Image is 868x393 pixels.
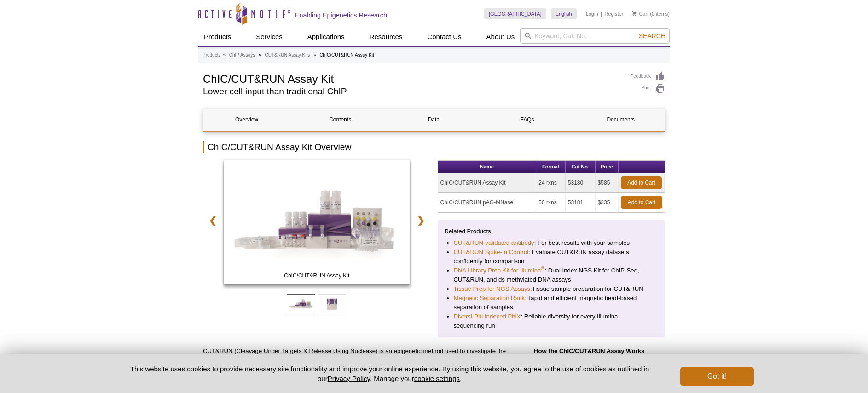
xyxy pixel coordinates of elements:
[223,52,226,58] li: »
[364,28,408,46] a: Resources
[632,11,637,16] img: Your Cart
[445,227,659,236] p: Related Products:
[203,347,506,393] p: CUT&RUN (Cleavage Under Targets & Release Using Nuclease) is an epigenetic method used to investi...
[265,51,310,59] a: CUT&RUN Assay Kits
[198,28,237,46] a: Products
[259,52,261,58] li: »
[319,52,374,58] li: ChIC/CUT&RUN Assay Kit
[621,176,662,189] a: Add to Cart
[313,52,316,58] li: »
[114,364,665,383] p: This website uses cookies to provide necessary site functionality and improve your online experie...
[454,294,649,312] li: Rapid and efficient magnetic bead-based separation of samples
[534,347,644,354] strong: How the ChIC/CUT&RUN Assay Works
[438,193,537,213] td: ChIC/CUT&RUN pAG-MNase
[601,8,602,19] li: |
[414,375,460,382] button: cookie settings
[229,51,255,59] a: ChIP Assays
[566,173,596,193] td: 53180
[484,8,546,19] a: [GEOGRAPHIC_DATA]
[454,312,649,330] li: : Reliable diversity for every Illumina sequencing run
[454,238,649,248] li: : For best results with your samples
[551,8,577,19] a: English
[632,8,670,19] li: (0 items)
[604,11,623,17] a: Register
[536,173,565,193] td: 24 rxns
[203,51,220,59] a: Products
[203,210,223,231] a: ❮
[203,141,665,153] h2: ChIC/CUT&RUN Assay Kit Overview
[596,193,619,213] td: $335
[422,28,467,46] a: Contact Us
[586,11,598,17] a: Login
[536,161,565,173] th: Format
[578,109,664,131] a: Documents
[250,28,288,46] a: Services
[411,210,431,231] a: ❯
[438,161,537,173] th: Name
[390,109,477,131] a: Data
[631,71,665,81] a: Feedback
[621,196,662,209] a: Add to Cart
[203,109,290,131] a: Overview
[632,11,648,17] a: Cart
[203,71,621,85] h1: ChIC/CUT&RUN Assay Kit
[481,28,521,46] a: About Us
[224,160,410,284] img: ChIC/CUT&RUN Assay Kit
[596,173,619,193] td: $585
[566,193,596,213] td: 53181
[454,266,545,275] a: DNA Library Prep Kit for Illumina®
[454,248,649,266] li: : Evaluate CUT&RUN assay datasets confidently for comparison
[438,173,537,193] td: ChIC/CUT&RUN Assay Kit
[454,248,529,257] a: CUT&RUN Spike-In Control
[328,375,370,382] a: Privacy Policy
[454,294,527,303] a: Magnetic Separation Rack:
[566,161,596,173] th: Cat No.
[541,266,544,271] sup: ®
[631,84,665,94] a: Print
[297,109,383,131] a: Contents
[295,11,387,19] h2: Enabling Epigenetics Research
[454,284,649,294] li: Tissue sample preparation for CUT&RUN
[639,32,665,40] span: Search
[680,367,754,386] button: Got it!
[302,28,350,46] a: Applications
[454,266,649,284] li: : Dual Index NGS Kit for ChIP-Seq, CUT&RUN, and ds methylated DNA assays
[203,87,621,96] h2: Lower cell input than traditional ChIP
[454,238,534,248] a: CUT&RUN-validated antibody
[226,271,408,280] span: ChIC/CUT&RUN Assay Kit
[636,32,668,40] button: Search
[536,193,565,213] td: 50 rxns
[484,109,571,131] a: FAQs
[596,161,619,173] th: Price
[454,312,521,321] a: Diversi-Phi Indexed PhiX
[520,28,670,44] input: Keyword, Cat. No.
[224,160,410,287] a: ChIC/CUT&RUN Assay Kit
[454,284,532,294] a: Tissue Prep for NGS Assays:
